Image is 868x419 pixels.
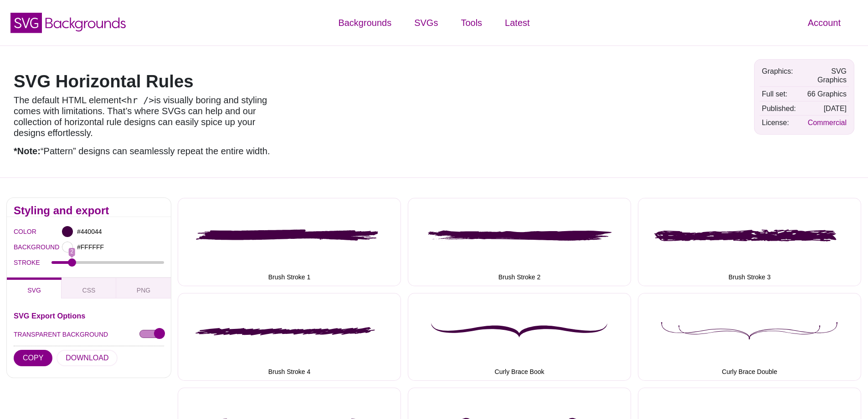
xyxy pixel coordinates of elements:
[760,116,798,129] td: License:
[799,65,849,86] td: SVG Graphics
[327,9,403,36] a: Backgrounds
[14,328,108,340] label: TRANSPARENT BACKGROUND
[14,146,273,156] p: “Pattern” designs can seamlessly repeat the entire width.
[14,257,51,268] label: STROKE
[137,287,150,294] span: PNG
[760,65,798,86] td: Graphics:
[808,119,847,126] a: Commercial
[638,293,861,381] button: Curly Brace Double
[178,198,401,286] button: Brush Stroke 1
[14,95,273,138] p: The default HTML element is visually boring and styling comes with limitations. That’s where SVGs...
[14,207,164,214] h2: Styling and export
[760,102,798,115] td: Published:
[121,95,154,106] code: <hr />
[796,9,852,36] a: Account
[799,87,849,101] td: 66 Graphics
[493,9,541,36] a: Latest
[403,9,449,36] a: SVGs
[56,350,118,366] button: DOWNLOAD
[14,146,41,156] strong: *Note:
[14,350,52,366] button: COPY
[760,87,798,101] td: Full set:
[799,102,849,115] td: [DATE]
[116,278,171,298] button: PNG
[408,198,631,286] button: Brush Stroke 2
[178,293,401,381] button: Brush Stroke 4
[14,73,273,90] h1: SVG Horizontal Rules
[62,278,116,298] button: CSS
[638,198,861,286] button: Brush Stroke 3
[449,9,493,36] a: Tools
[14,226,25,237] label: COLOR
[82,287,96,294] span: CSS
[14,241,25,253] label: BACKGROUND
[14,312,164,319] h3: SVG Export Options
[408,293,631,381] button: Curly Brace Book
